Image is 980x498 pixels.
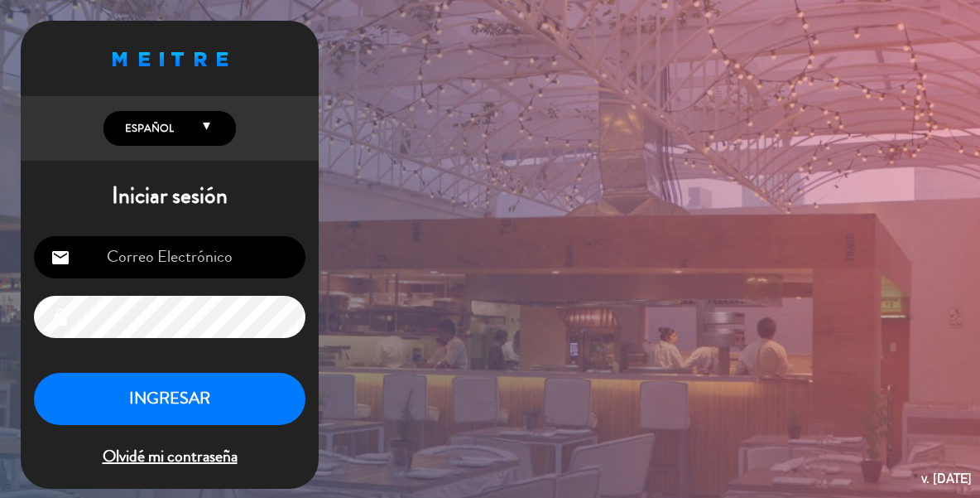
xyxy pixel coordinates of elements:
input: Correo Electrónico [34,236,305,278]
button: INGRESAR [34,373,305,425]
span: Español [121,120,174,137]
img: MEITRE [113,52,228,66]
span: Olvidé mi contraseña [34,443,305,471]
div: v. [DATE] [921,467,972,490]
h1: Iniciar sesión [21,182,319,210]
i: email [50,248,70,268]
i: lock [50,307,70,327]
